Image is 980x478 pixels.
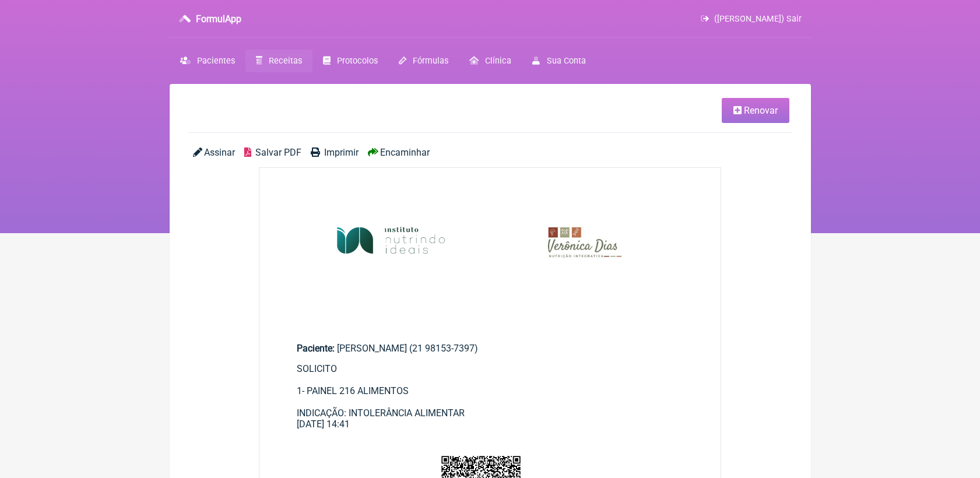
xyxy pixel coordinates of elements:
[522,50,596,72] a: Sua Conta
[485,56,511,66] span: Clínica
[324,147,359,158] span: Imprimir
[170,50,245,72] a: Pacientes
[388,50,459,72] a: Fórmulas
[297,343,684,354] div: [PERSON_NAME] (21 98153-7397)
[337,56,378,66] span: Protocolos
[204,147,235,158] span: Assinar
[312,50,388,72] a: Protocolos
[722,98,789,123] a: Renovar
[380,147,430,158] span: Encaminhar
[297,363,684,419] div: SOLICITO 1- PAINEL 216 ALIMENTOS INDICAÇÃO: INTOLERÂNCIA ALIMENTAR
[701,14,801,24] a: ([PERSON_NAME]) Sair
[196,13,241,24] h3: FormulApp
[311,147,359,158] a: Imprimir
[744,105,778,116] span: Renovar
[193,147,235,158] a: Assinar
[413,56,448,66] span: Fórmulas
[197,56,235,66] span: Pacientes
[714,14,802,24] span: ([PERSON_NAME]) Sair
[297,343,335,354] span: Paciente:
[368,147,430,158] a: Encaminhar
[245,50,312,72] a: Receitas
[269,56,302,66] span: Receitas
[547,56,586,66] span: Sua Conta
[297,419,684,430] div: [DATE] 14:41
[459,50,522,72] a: Clínica
[244,147,301,158] a: Salvar PDF
[255,147,301,158] span: Salvar PDF
[259,168,721,322] img: rSewsjIQ7AAAAAAAMhDsAAAAAAAyEOwAAAAAADIQ7AAAAAAAMhDsAAAAAAAyEOwAAAAAADIQ7AAAAAAAMhDsAAAAAAAyEOwAA...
